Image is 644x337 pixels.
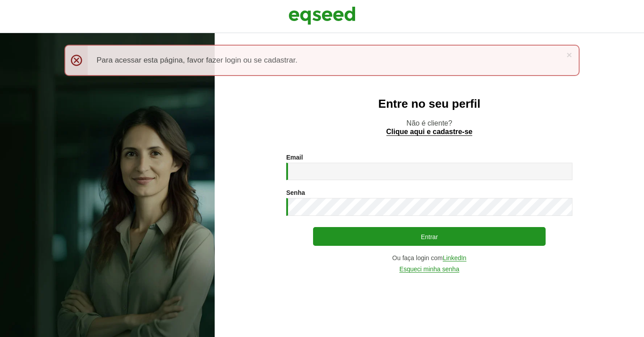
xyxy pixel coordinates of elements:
[64,45,580,76] div: Para acessar esta página, favor fazer login ou se cadastrar.
[313,227,546,246] button: Entrar
[286,190,305,196] label: Senha
[286,154,303,160] label: Email
[286,255,572,261] div: Ou faça login com
[288,4,356,27] img: EqSeed Logo
[443,255,466,261] a: LinkedIn
[567,50,572,59] a: ×
[399,266,459,273] a: Esqueci minha senha
[233,97,626,110] h2: Entre no seu perfil
[233,119,626,136] p: Não é cliente?
[386,128,473,136] a: Clique aqui e cadastre-se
